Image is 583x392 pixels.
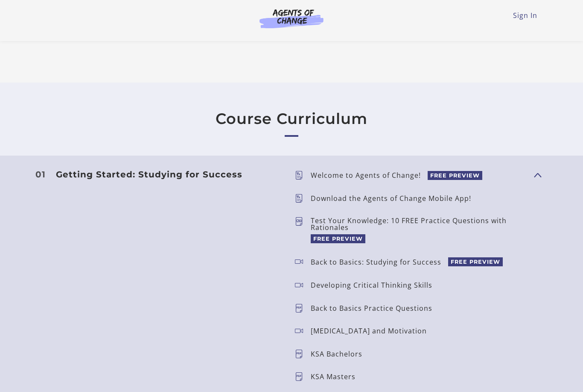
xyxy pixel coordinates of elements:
[311,259,448,265] p: Back to Basics: Studying for Success
[295,215,527,245] a: Test Your Knowledge: 10 FREE Practice Questions with Rationales FREE PREVIEW
[251,9,332,28] img: Agents of Change Logo
[311,282,439,289] p: Developing Critical Thinking Skills
[311,373,362,380] p: KSA Masters
[311,172,428,179] p: Welcome to Agents of Change!
[311,351,369,357] p: KSA Bachelors
[311,195,478,202] p: Download the Agents of Change Mobile App!
[56,169,281,180] h3: Getting Started: Studying for Success
[311,234,365,243] span: FREE PREVIEW
[216,110,367,128] a: Course Curriculum
[311,305,439,312] p: Back to Basics Practice Questions
[448,257,503,266] span: FREE PREVIEW
[295,256,527,268] a: Back to Basics: Studying for Success FREE PREVIEW
[35,170,46,179] span: 01
[513,11,537,20] a: Sign In
[295,169,527,182] a: Welcome to Agents of Change! FREE PREVIEW
[428,171,482,180] span: FREE PREVIEW
[311,217,527,231] p: Test Your Knowledge: 10 FREE Practice Questions with Rationales
[311,327,434,334] p: [MEDICAL_DATA] and Motivation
